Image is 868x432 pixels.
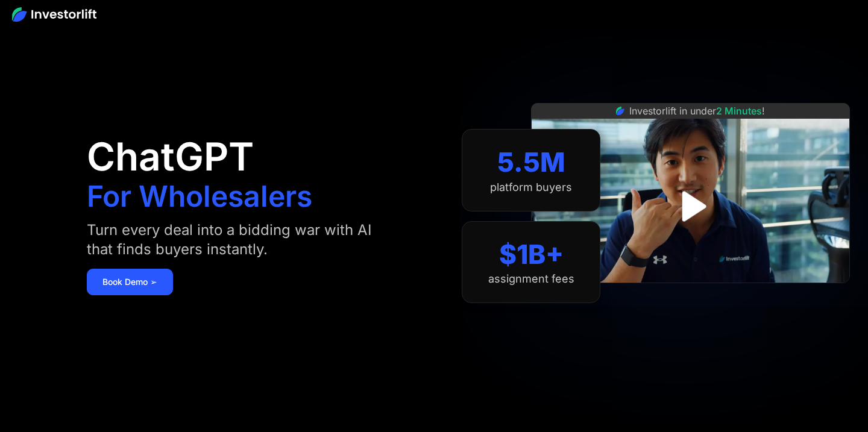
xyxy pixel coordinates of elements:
[664,180,717,233] a: open lightbox
[488,272,574,286] div: assignment fees
[629,104,765,118] div: Investorlift in under !
[600,289,781,304] iframe: Customer reviews powered by Trustpilot
[499,239,564,271] div: $1B+
[87,269,173,295] a: Book Demo ➢
[490,181,572,194] div: platform buyers
[87,137,254,176] h1: ChatGPT
[87,221,395,259] div: Turn every deal into a bidding war with AI that finds buyers instantly.
[497,146,565,178] div: 5.5M
[87,182,312,211] h1: For Wholesalers
[716,105,762,117] span: 2 Minutes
